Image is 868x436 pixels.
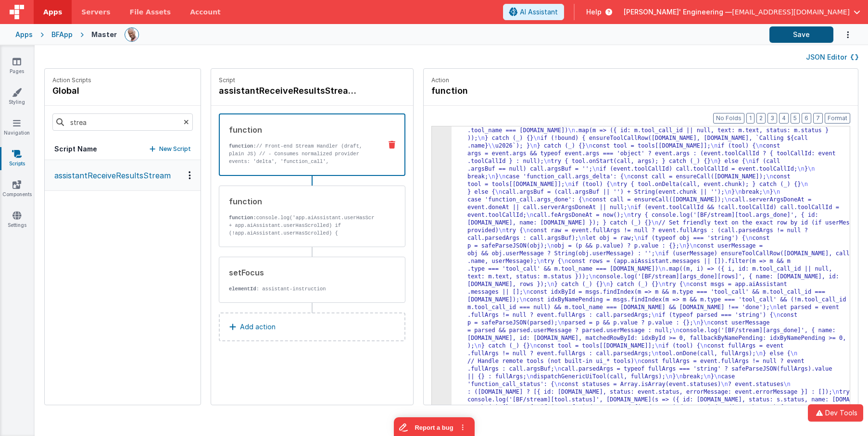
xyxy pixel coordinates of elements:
div: function [229,124,374,136]
h4: assistantReceiveResultsStream [219,84,363,98]
span: Help [586,7,602,17]
strong: elementId [229,286,256,292]
p: : assistant-instruction [229,285,374,293]
div: function [229,196,374,207]
span: File Assets [130,7,171,17]
span: Apps [43,7,62,17]
p: Script [219,76,405,84]
span: [PERSON_NAME]' Engineering — [624,7,732,17]
p: assistantReceiveResultsStream [49,170,171,181]
p: Add action [240,321,276,333]
span: [EMAIL_ADDRESS][DOMAIN_NAME] [732,7,850,17]
button: New Script [150,144,191,154]
p: Action Scripts [52,76,91,84]
h5: Script Name [54,144,97,154]
img: 11ac31fe5dc3d0eff3fbbbf7b26fa6e1 [125,28,138,41]
button: Dev Tools [808,404,863,422]
div: Options [183,171,197,179]
button: 5 [791,113,800,124]
div: setFocus [229,267,374,278]
button: Format [825,113,850,124]
button: Options [833,25,853,45]
button: 7 [813,113,823,124]
button: [PERSON_NAME]' Engineering — [EMAIL_ADDRESS][DOMAIN_NAME] [624,7,860,17]
p: console.log('app.aiAssistant.userHasScrolled:' + app.aiAssistant.userHasScrolled) if (!app.aiAssi... [229,214,374,260]
h4: global [52,84,91,98]
strong: function: [229,143,256,149]
button: No Folds [713,113,744,124]
span: Servers [81,7,110,17]
button: 2 [756,113,766,124]
div: BFApp [51,30,73,39]
button: Save [769,26,833,43]
button: AI Assistant [503,4,564,20]
div: Master [91,30,117,39]
button: Add action [219,312,405,341]
strong: function: [229,215,256,221]
button: 3 [767,113,777,124]
button: 6 [802,113,811,124]
p: New Script [159,144,191,154]
button: assistantReceiveResultsStream [45,160,201,191]
h4: function [431,84,576,98]
p: Action [431,76,850,84]
div: Apps [15,30,33,39]
button: JSON Editor [806,52,858,62]
button: 1 [746,113,755,124]
button: 4 [779,113,789,124]
span: AI Assistant [520,7,558,17]
p: // Front-end Stream Handler (draft, plain JS) // - Consumes normalized provider events: 'delta', ... [229,142,374,219]
input: Search scripts [52,113,193,131]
